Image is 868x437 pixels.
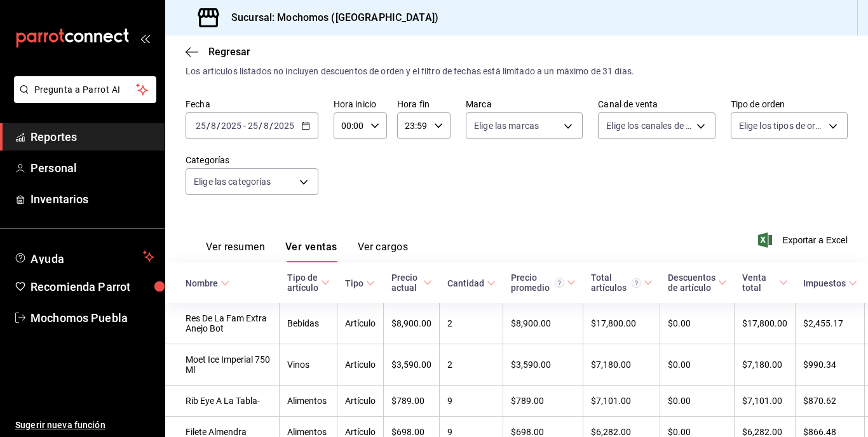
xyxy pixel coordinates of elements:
[466,100,583,109] label: Marca
[735,344,796,386] td: $7,180.00
[632,278,641,288] svg: El total artículos considera cambios de precios en los artículos así como costos adicionales por ...
[384,386,440,417] td: $789.00
[287,272,330,293] span: Tipo de artículo
[208,46,250,58] span: Regresar
[259,121,262,131] span: /
[280,386,337,417] td: Alimentos
[358,241,409,262] button: Ver cargos
[280,344,337,386] td: Vinos
[31,309,154,326] span: Mochomos Puebla
[735,303,796,344] td: $17,800.00
[731,100,848,109] label: Tipo de orden
[15,419,154,432] span: Sugerir nueva función
[742,272,788,293] span: Venta total
[511,272,564,293] div: Precio promedio
[440,386,503,417] td: 9
[263,121,269,131] input: --
[606,119,691,132] span: Elige los canales de venta
[186,156,318,165] label: Categorías
[591,272,641,293] div: Total artículos
[391,272,432,293] span: Precio actual
[31,159,154,177] span: Personal
[503,303,583,344] td: $8,900.00
[34,83,137,97] span: Pregunta a Parrot AI
[345,278,363,288] div: Tipo
[206,241,265,262] button: Ver resumen
[583,386,660,417] td: $7,101.00
[210,121,217,131] input: --
[440,344,503,386] td: 2
[598,100,715,109] label: Canal de venta
[334,100,387,109] label: Hora inicio
[31,249,138,264] span: Ayuda
[591,272,653,293] span: Total artículos
[165,303,280,344] td: Res De La Fam Extra Anejo Bot
[583,303,660,344] td: $17,800.00
[140,33,150,43] button: open_drawer_menu
[287,272,318,293] div: Tipo de artículo
[194,175,271,188] span: Elige las categorías
[165,386,280,417] td: Rib Eye A La Tabla-
[186,278,229,288] span: Nombre
[345,278,375,288] span: Tipo
[796,386,865,417] td: $870.62
[243,121,246,131] span: -
[796,344,865,386] td: $990.34
[247,121,259,131] input: --
[447,278,496,288] span: Cantidad
[739,119,824,132] span: Elige los tipos de orden
[803,278,857,288] span: Impuestos
[186,100,318,109] label: Fecha
[583,344,660,386] td: $7,180.00
[384,344,440,386] td: $3,590.00
[280,303,337,344] td: Bebidas
[186,278,218,288] div: Nombre
[217,121,220,131] span: /
[474,119,539,132] span: Elige las marcas
[391,272,421,293] div: Precio actual
[555,278,564,288] svg: Precio promedio = Total artículos / cantidad
[337,344,384,386] td: Artículo
[186,65,848,78] div: Los artículos listados no incluyen descuentos de orden y el filtro de fechas está limitado a un m...
[397,100,451,109] label: Hora fin
[668,272,727,293] span: Descuentos de artículo
[207,121,210,131] span: /
[337,303,384,344] td: Artículo
[273,121,295,131] input: ----
[165,344,280,386] td: Moet Ice Imperial 750 Ml
[761,232,848,248] button: Exportar a Excel
[9,92,156,105] a: Pregunta a Parrot AI
[735,386,796,417] td: $7,101.00
[285,241,337,262] button: Ver ventas
[337,386,384,417] td: Artículo
[511,272,576,293] span: Precio promedio
[186,46,250,58] button: Regresar
[221,10,438,25] h3: Sucursal: Mochomos ([GEOGRAPHIC_DATA])
[660,303,735,344] td: $0.00
[660,386,735,417] td: $0.00
[31,278,154,295] span: Recomienda Parrot
[660,344,735,386] td: $0.00
[31,191,154,208] span: Inventarios
[447,278,484,288] div: Cantidad
[384,303,440,344] td: $8,900.00
[503,386,583,417] td: $789.00
[668,272,715,293] div: Descuentos de artículo
[803,278,846,288] div: Impuestos
[31,128,154,145] span: Reportes
[195,121,207,131] input: --
[206,241,408,262] div: navigation tabs
[269,121,273,131] span: /
[742,272,776,293] div: Venta total
[796,303,865,344] td: $2,455.17
[220,121,242,131] input: ----
[14,76,156,103] button: Pregunta a Parrot AI
[503,344,583,386] td: $3,590.00
[440,303,503,344] td: 2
